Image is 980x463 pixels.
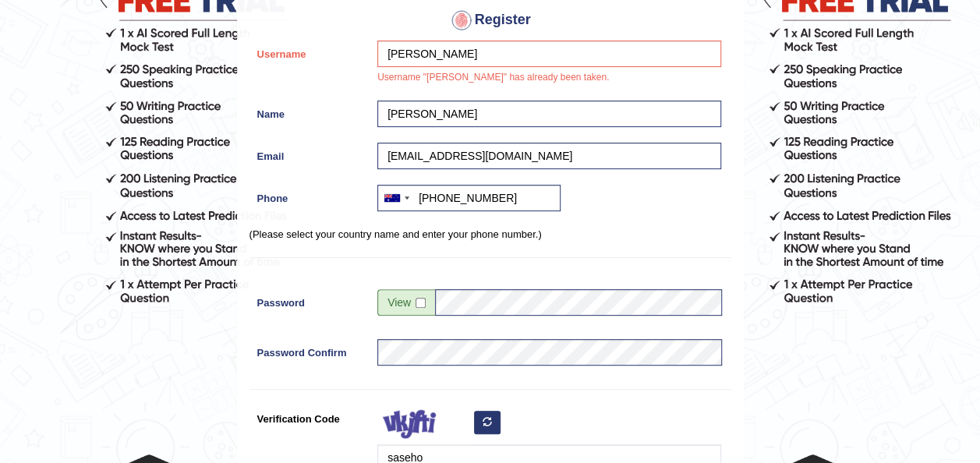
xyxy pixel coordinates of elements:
h4: Register [249,8,731,33]
label: Phone [249,185,370,206]
label: Email [249,143,370,164]
p: (Please select your country name and enter your phone number.) [249,227,731,242]
label: Verification Code [249,405,370,426]
input: Show/Hide Password [416,298,426,308]
label: Password [249,289,370,310]
label: Username [249,41,370,62]
label: Name [249,101,370,122]
input: +61 412 345 678 [377,185,561,211]
div: Australia: +61 [378,186,414,210]
label: Password Confirm [249,339,370,360]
